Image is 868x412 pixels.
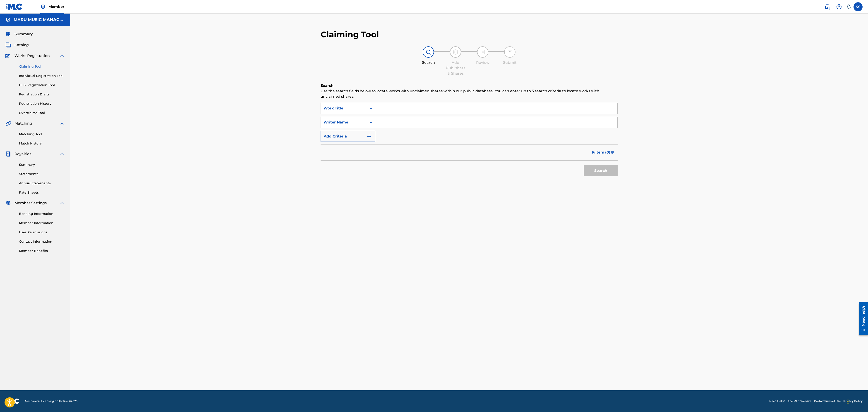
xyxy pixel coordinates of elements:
div: Notifications [846,5,851,9]
a: Need Help? [769,399,785,403]
a: Claiming Tool [19,64,65,69]
img: filter [611,151,614,154]
img: expand [59,121,65,126]
span: Filters ( 0 ) [592,150,610,155]
a: Bulk Registration Tool [19,83,65,88]
img: Matching [5,121,11,126]
a: Rate Sheets [19,190,65,195]
a: Registration Drafts [19,92,65,97]
a: Matching Tool [19,132,65,137]
button: Add Criteria [321,131,375,142]
img: step indicator icon for Review [480,49,485,55]
button: Filters (0) [589,147,618,158]
div: Review [471,60,494,65]
img: 9d2ae6d4665cec9f34b9.svg [366,134,372,139]
img: expand [59,200,65,206]
a: Registration History [19,101,65,106]
a: Individual Registration Tool [19,73,65,78]
a: Statements [19,172,65,176]
a: Privacy Policy [843,399,863,403]
span: Matching [14,121,32,126]
a: Member Benefits [19,249,65,253]
img: step indicator icon for Search [426,49,431,55]
img: search [825,4,830,9]
img: Member Settings [5,200,11,206]
img: Summary [5,31,11,37]
img: step indicator icon for Add Publishers & Shares [453,49,458,55]
div: Add Publishers & Shares [444,60,467,76]
img: Catalog [5,42,11,48]
span: Summary [14,31,33,37]
a: SummarySummary [5,31,33,37]
img: Top Rightsholder [40,4,46,9]
img: Accounts [5,17,11,23]
iframe: Chat Widget [845,390,868,412]
span: Royalties [14,151,31,157]
a: CatalogCatalog [5,42,29,48]
h6: Search [321,83,618,88]
div: Drag [847,395,849,408]
img: Works Registration [5,53,11,59]
span: Member Settings [14,200,47,206]
img: MLC Logo [5,3,23,10]
img: logo [5,398,19,404]
div: Submit [499,60,521,65]
span: Mechanical Licensing Collective © 2025 [25,399,77,403]
a: Member Information [19,221,65,225]
a: User Permissions [19,230,65,235]
img: Royalties [5,151,11,157]
a: Banking Information [19,211,65,216]
a: Public Search [823,2,832,11]
iframe: Resource Center [855,300,868,337]
div: Work Title [324,106,364,111]
span: Works Registration [14,53,50,59]
a: Contact Information [19,239,65,244]
span: Member [48,4,64,9]
a: Summary [19,162,65,167]
a: Match History [19,141,65,146]
img: expand [59,53,65,59]
img: help [836,4,842,9]
div: Search [417,60,440,65]
div: User Menu [854,2,863,11]
form: Search Form [321,103,618,179]
div: Writer Name [324,120,364,125]
a: The MLC Website [788,399,811,403]
a: Overclaims Tool [19,111,65,115]
span: Catalog [14,42,29,48]
img: expand [59,151,65,157]
h2: Claiming Tool [321,29,379,40]
div: Help [834,2,844,11]
h5: MARU MUSIC MANAGEMENT [14,17,65,22]
img: step indicator icon for Submit [507,49,513,55]
a: Portal Terms of Use [814,399,841,403]
a: Annual Statements [19,181,65,186]
p: Use the search fields below to locate works with unclaimed shares within our public database. You... [321,88,618,99]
